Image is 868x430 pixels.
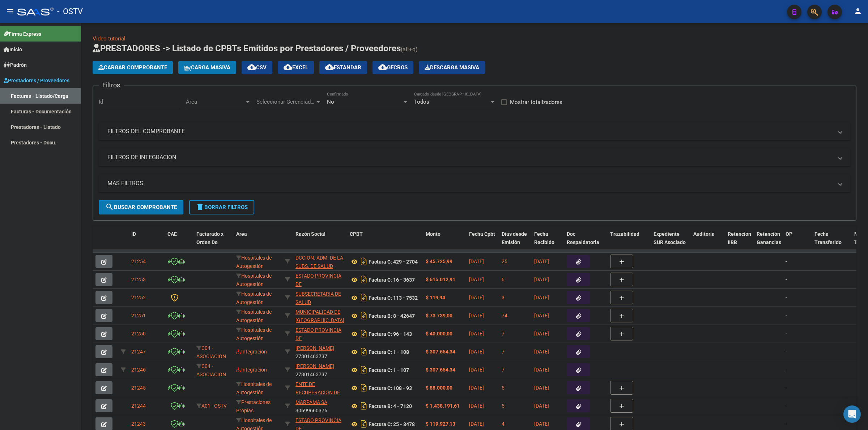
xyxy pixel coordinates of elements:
span: Seleccionar Gerenciador [256,99,315,105]
datatable-header-cell: CAE [165,226,193,258]
span: 21243 [131,421,146,427]
span: [DATE] [534,277,549,282]
span: - [786,331,787,336]
datatable-header-cell: ID [128,226,165,258]
span: Cargar Comprobante [98,64,167,71]
span: Razón Social [295,231,325,237]
span: Padrón [4,61,27,69]
strong: Factura C: 1 - 108 [369,349,409,355]
span: Fecha Transferido [814,231,842,245]
a: Video tutorial [93,35,125,42]
span: Mostrar totalizadores [510,98,562,107]
strong: Factura C: 25 - 3478 [369,421,415,427]
span: [DATE] [469,349,484,355]
span: Prestaciones Propias [236,399,271,413]
div: 30673377544 [295,272,344,287]
span: MUNICIPALIDAD DE [GEOGRAPHIC_DATA][PERSON_NAME] [295,309,344,331]
span: 7 [502,349,505,355]
app-download-masive: Descarga masiva de comprobantes (adjuntos) [419,61,485,74]
h3: Filtros [99,80,124,90]
span: Integración [236,349,267,355]
span: Días desde Emisión [502,231,527,245]
span: Doc Respaldatoria [567,231,599,245]
span: 21245 [131,385,146,391]
mat-icon: cloud_download [325,63,334,71]
span: 21246 [131,367,146,373]
div: 27301463737 [295,362,344,377]
span: 4 [502,421,505,427]
mat-icon: person [854,7,862,16]
span: Hospitales de Autogestión [236,273,272,287]
span: C04 - ASOCIACION SANATORIAL SUR (GBA SUR) [196,363,226,402]
span: - [786,277,787,282]
span: [DATE] [534,349,549,355]
span: Facturado x Orden De [196,231,224,245]
div: 30718615700 [295,380,344,395]
div: 30673377544 [295,326,344,341]
span: Retención Ganancias [757,231,781,245]
div: 30707519378 [295,254,344,269]
datatable-header-cell: Expediente SUR Asociado [651,226,690,258]
i: Descargar documento [359,256,369,267]
button: CSV [242,61,272,74]
strong: $ 1.438.191,61 [426,403,460,409]
datatable-header-cell: Doc Respaldatoria [564,226,607,258]
mat-icon: cloud_download [378,63,387,71]
span: Carga Masiva [184,64,230,71]
span: - [786,259,787,264]
div: 27301463737 [295,344,344,359]
span: [DATE] [469,259,484,264]
span: [DATE] [534,313,549,318]
span: CPBT [350,231,363,237]
mat-panel-title: MAS FILTROS [107,179,833,187]
mat-icon: cloud_download [247,63,256,71]
strong: Factura C: 96 - 143 [369,331,412,337]
i: Descargar documento [359,292,369,303]
strong: Factura C: 16 - 3637 [369,277,415,283]
span: 21252 [131,295,146,300]
strong: $ 615.012,91 [426,277,455,282]
div: 30699660376 [295,398,344,413]
span: 25 [502,259,507,264]
span: 6 [502,277,505,282]
datatable-header-cell: Razón Social [293,226,347,258]
span: Area [186,99,244,105]
span: OP [786,231,792,237]
span: 7 [502,331,505,336]
span: MARPAMA SA [295,399,327,405]
datatable-header-cell: Fecha Transferido [812,226,851,258]
span: Hospitales de Autogestión [236,381,272,395]
span: [DATE] [469,367,484,373]
span: 21250 [131,331,146,336]
span: Retencion IIBB [728,231,751,245]
span: Integración [236,367,267,373]
mat-panel-title: FILTROS DEL COMPROBANTE [107,127,833,135]
datatable-header-cell: CPBT [347,226,423,258]
datatable-header-cell: Fecha Cpbt [466,226,499,258]
i: Descargar documento [359,364,369,375]
strong: $ 40.000,00 [426,331,452,336]
strong: Factura B: 4 - 7120 [369,403,412,409]
span: - [786,313,787,318]
span: [DATE] [469,421,484,427]
span: ESTADO PROVINCIA DE [GEOGRAPHIC_DATA][PERSON_NAME] [295,327,344,357]
span: - [786,367,787,373]
span: PRESTADORES -> Listado de CPBTs Emitidos por Prestadores / Proveedores [93,43,401,53]
button: Carga Masiva [178,61,236,74]
span: SUBSECRETARIA DE SALUD [295,291,341,305]
strong: Factura C: 1 - 107 [369,367,409,373]
div: Open Intercom Messenger [843,405,861,423]
strong: Factura C: 429 - 2704 [369,259,418,265]
span: 5 [502,385,505,391]
span: Hospitales de Autogestión [236,327,272,341]
strong: $ 307.654,34 [426,367,455,373]
span: [DATE] [534,295,549,300]
i: Descargar documento [359,310,369,321]
i: Descargar documento [359,382,369,394]
mat-icon: menu [6,7,14,16]
button: Gecros [373,61,413,74]
span: 7 [502,367,505,373]
button: Borrar Filtros [189,200,254,214]
button: Descarga Masiva [419,61,485,74]
span: - [786,385,787,391]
